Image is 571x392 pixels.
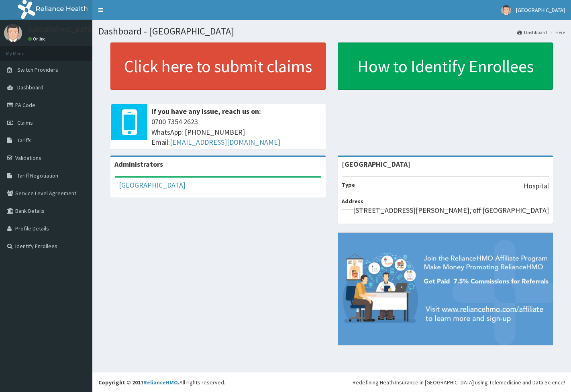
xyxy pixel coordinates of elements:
span: [GEOGRAPHIC_DATA] [516,6,565,14]
p: Hospital [524,181,549,191]
span: Tariffs [17,137,32,144]
span: Tariff Negotiation [17,172,58,179]
li: Here [548,29,565,36]
b: Address [342,198,363,205]
h1: Dashboard - [GEOGRAPHIC_DATA] [98,26,565,36]
img: User Image [4,24,22,42]
b: Administrators [114,160,163,169]
img: User Image [501,5,511,15]
p: [STREET_ADDRESS][PERSON_NAME], off [GEOGRAPHIC_DATA] [353,205,549,216]
a: Online [28,36,47,42]
a: [EMAIL_ADDRESS][DOMAIN_NAME] [170,137,280,147]
span: 0700 7354 2623 WhatsApp: [PHONE_NUMBER] Email: [151,117,322,148]
span: Switch Providers [17,66,58,73]
a: How to Identify Enrollees [338,42,553,90]
a: Click here to submit claims [110,42,326,90]
a: Dashboard [517,29,547,36]
span: Dashboard [17,84,43,91]
p: [GEOGRAPHIC_DATA] [28,26,94,33]
b: If you have any issue, reach us on: [151,107,261,116]
b: Type [342,181,355,188]
strong: [GEOGRAPHIC_DATA] [342,160,410,169]
a: RelianceHMO [143,379,178,386]
div: Redefining Heath Insurance in [GEOGRAPHIC_DATA] using Telemedicine and Data Science! [353,378,565,386]
a: [GEOGRAPHIC_DATA] [119,180,186,190]
strong: Copyright © 2017 . [98,379,179,386]
span: Claims [17,119,33,126]
img: provider-team-banner.png [338,233,553,346]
